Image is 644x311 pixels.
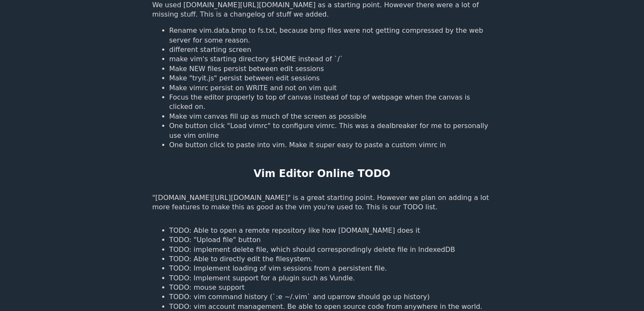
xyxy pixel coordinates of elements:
[169,235,492,245] li: TODO: "Upload file" button
[169,54,492,64] li: make vim's starting directory $HOME instead of `/`
[169,140,492,150] li: One button click to paste into vim. Make it super easy to paste a custom vimrc in
[169,226,492,235] li: TODO: Able to open a remote repository like how [DOMAIN_NAME] does it
[169,26,492,45] li: Rename vim.data.bmp to fs.txt, because bmp files were not getting compressed by the web server fo...
[169,283,492,292] li: TODO: mouse support
[169,112,492,121] li: Make vim canvas fill up as much of the screen as possible
[169,64,492,74] li: Make NEW files persist between edit sessions
[169,45,492,54] li: different starting screen
[169,93,492,112] li: Focus the editor properly to top of canvas instead of top of webpage when the canvas is clicked on.
[169,292,492,302] li: TODO: vim command history (`:e ~/.vim` and uparrow should go up history)
[253,167,390,181] h2: Vim Editor Online TODO
[152,193,492,212] p: "[DOMAIN_NAME][URL][DOMAIN_NAME]" is a great starting point. However we plan on adding a lot more...
[169,254,492,264] li: TODO: Able to directly edit the filesystem.
[169,274,492,283] li: TODO: Implement support for a plugin such as Vundle.
[169,121,492,140] li: One button click "Load vimrc" to configure vimrc. This was a dealbreaker for me to personally use...
[169,264,492,273] li: TODO: Implement loading of vim sessions from a persistent file.
[169,74,492,83] li: Make "tryit.js" persist between edit sessions
[169,245,492,254] li: TODO: implement delete file, which should correspondingly delete file in IndexedDB
[169,83,492,93] li: Make vimrc persist on WRITE and not on vim quit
